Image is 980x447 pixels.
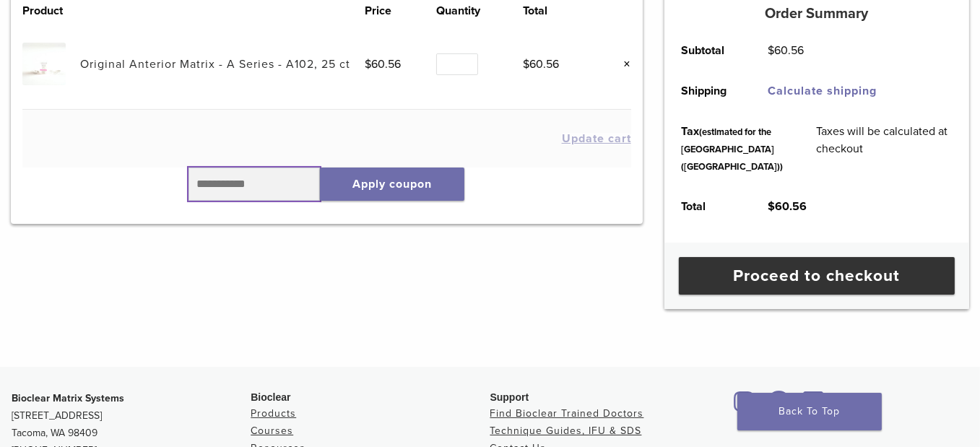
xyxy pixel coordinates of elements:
[799,111,968,186] td: Taxes will be calculated at checkout
[12,392,124,404] strong: Bioclear Matrix Systems
[436,2,523,19] th: Quantity
[681,126,783,173] small: (estimated for the [GEOGRAPHIC_DATA] ([GEOGRAPHIC_DATA]))
[737,393,882,430] a: Back To Top
[768,199,775,214] span: $
[768,43,804,58] bdi: 60.56
[251,391,290,403] span: Bioclear
[665,111,799,186] th: Tax
[251,407,296,420] a: Products
[665,186,752,227] th: Total
[665,30,752,71] th: Subtotal
[22,2,80,19] th: Product
[729,399,760,414] a: Bioclear
[562,133,631,144] button: Update cart
[665,71,752,111] th: Shipping
[490,425,642,437] a: Technique Guides, IFU & SDS
[664,5,969,22] h5: Order Summary
[365,57,401,71] bdi: 60.56
[768,199,807,214] bdi: 60.56
[365,57,371,71] span: $
[523,2,594,19] th: Total
[768,84,877,98] a: Calculate shipping
[490,407,644,420] a: Find Bioclear Trained Doctors
[22,43,65,85] img: Original Anterior Matrix - A Series - A102, 25 ct
[679,257,955,295] a: Proceed to checkout
[768,43,774,58] span: $
[320,168,464,201] button: Apply coupon
[80,57,350,71] a: Original Anterior Matrix - A Series - A102, 25 ct
[612,55,631,74] a: Remove this item
[523,57,559,71] bdi: 60.56
[251,425,293,437] a: Courses
[490,391,529,403] span: Support
[365,2,436,19] th: Price
[523,57,529,71] span: $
